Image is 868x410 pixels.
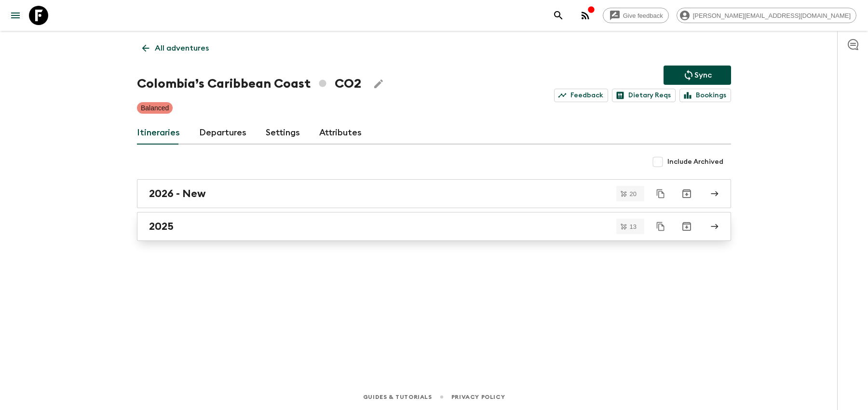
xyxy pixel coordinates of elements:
[451,392,505,402] a: Privacy Policy
[6,6,25,25] button: menu
[664,66,731,85] button: Sync adventure departures to the booking engine
[369,74,388,93] button: Edit Adventure Title
[319,121,362,145] a: Attributes
[149,220,174,233] h2: 2025
[618,12,668,19] span: Give feedback
[677,8,856,23] div: [PERSON_NAME][EMAIL_ADDRESS][DOMAIN_NAME]
[694,69,712,81] p: Sync
[624,224,642,230] span: 13
[603,8,669,23] a: Give feedback
[624,191,642,197] span: 20
[137,74,361,93] h1: Colombia’s Caribbean Coast CO2
[363,392,432,402] a: Guides & Tutorials
[688,12,856,19] span: [PERSON_NAME][EMAIL_ADDRESS][DOMAIN_NAME]
[667,157,723,167] span: Include Archived
[679,89,731,102] a: Bookings
[199,121,246,145] a: Departures
[677,184,696,203] button: Archive
[549,6,568,25] button: search adventures
[137,179,731,208] a: 2026 - New
[612,89,676,102] a: Dietary Reqs
[652,185,669,202] button: Duplicate
[155,42,209,54] p: All adventures
[266,121,300,145] a: Settings
[137,212,731,241] a: 2025
[141,103,169,113] p: Balanced
[149,187,206,200] h2: 2026 - New
[137,39,214,58] a: All adventures
[137,121,180,145] a: Itineraries
[652,218,669,235] button: Duplicate
[677,217,696,236] button: Archive
[554,89,608,102] a: Feedback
